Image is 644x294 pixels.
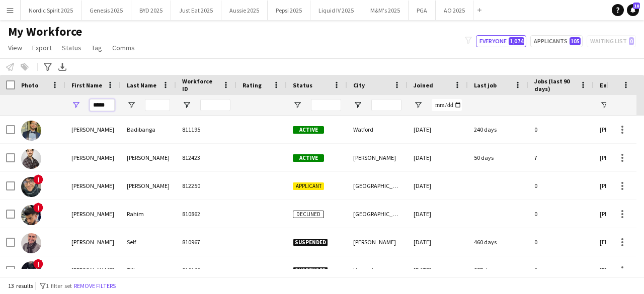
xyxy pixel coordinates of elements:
[436,1,473,20] button: AO 2025
[293,182,324,190] span: Applicant
[21,177,41,197] img: Jonathan Nuñez
[176,172,236,200] div: 812250
[121,200,176,228] div: Rahim
[347,144,408,171] div: [PERSON_NAME]
[21,233,41,253] img: Jonathan Self
[65,172,121,200] div: [PERSON_NAME]
[33,259,43,269] span: !
[21,149,41,169] img: Jonathan Daniels
[121,116,176,143] div: Badibanga
[121,172,176,200] div: [PERSON_NAME]
[633,3,640,9] span: 18
[21,121,41,141] img: Jonathan Badibanga
[145,99,170,111] input: Last Name Filter Input
[62,43,82,52] span: Status
[21,261,41,281] img: Jonathan Tilbury
[570,37,581,45] span: 105
[65,200,121,228] div: [PERSON_NAME]
[21,81,38,89] span: Photo
[311,99,341,111] input: Status Filter Input
[528,116,594,143] div: 0
[108,41,139,54] a: Comms
[4,41,26,54] a: View
[353,101,362,110] button: Open Filter Menu
[28,41,56,54] a: Export
[127,101,136,110] button: Open Filter Menu
[468,228,528,256] div: 460 days
[293,101,302,110] button: Open Filter Menu
[82,1,131,20] button: Genesis 2025
[408,228,468,256] div: [DATE]
[32,43,52,52] span: Export
[131,1,171,20] button: BYD 2025
[268,1,310,20] button: Pepsi 2025
[33,174,43,184] span: !
[293,239,328,246] span: Suspended
[432,99,462,111] input: Joined Filter Input
[347,200,408,228] div: [GEOGRAPHIC_DATA]
[33,203,43,213] span: !
[468,256,528,284] div: 857 days
[182,77,218,92] span: Workforce ID
[293,154,324,162] span: Active
[476,35,526,47] button: Everyone1,074
[65,256,121,284] div: [PERSON_NAME]
[182,101,191,110] button: Open Filter Menu
[121,144,176,171] div: [PERSON_NAME]
[121,256,176,284] div: Tilbury
[528,144,594,171] div: 7
[409,1,436,20] button: PGA
[58,41,86,54] a: Status
[293,267,328,274] span: Suspended
[8,43,22,52] span: View
[90,99,115,111] input: First Name Filter Input
[408,256,468,284] div: [DATE]
[21,205,41,225] img: Jonathan Rahim
[414,101,423,110] button: Open Filter Menu
[528,228,594,256] div: 0
[42,61,54,73] app-action-btn: Advanced filters
[474,81,497,89] span: Last job
[468,144,528,171] div: 50 days
[627,4,639,16] a: 18
[600,101,609,110] button: Open Filter Menu
[347,172,408,200] div: [GEOGRAPHIC_DATA]
[528,172,594,200] div: 0
[176,256,236,284] div: 810160
[362,1,409,20] button: M&M's 2025
[176,144,236,171] div: 812423
[65,144,121,171] div: [PERSON_NAME]
[371,99,401,111] input: City Filter Input
[534,77,576,92] span: Jobs (last 90 days)
[600,81,616,89] span: Email
[528,256,594,284] div: 0
[171,1,221,20] button: Just Eat 2025
[293,126,324,134] span: Active
[88,41,106,54] a: Tag
[21,1,82,20] button: Nordic Spirit 2025
[468,116,528,143] div: 240 days
[408,116,468,143] div: [DATE]
[71,81,102,89] span: First Name
[8,24,82,39] span: My Workforce
[530,35,583,47] button: Applicants105
[92,43,102,52] span: Tag
[112,43,135,52] span: Comms
[200,99,230,111] input: Workforce ID Filter Input
[293,81,312,89] span: Status
[353,81,365,89] span: City
[347,256,408,284] div: Hassocks
[293,211,324,218] span: Declined
[127,81,156,89] span: Last Name
[65,116,121,143] div: [PERSON_NAME]
[121,228,176,256] div: Self
[221,1,268,20] button: Aussie 2025
[310,1,362,20] button: Liquid IV 2025
[176,200,236,228] div: 810862
[243,81,262,89] span: Rating
[408,172,468,200] div: [DATE]
[72,280,118,291] button: Remove filters
[408,200,468,228] div: [DATE]
[528,200,594,228] div: 0
[46,282,72,289] span: 1 filter set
